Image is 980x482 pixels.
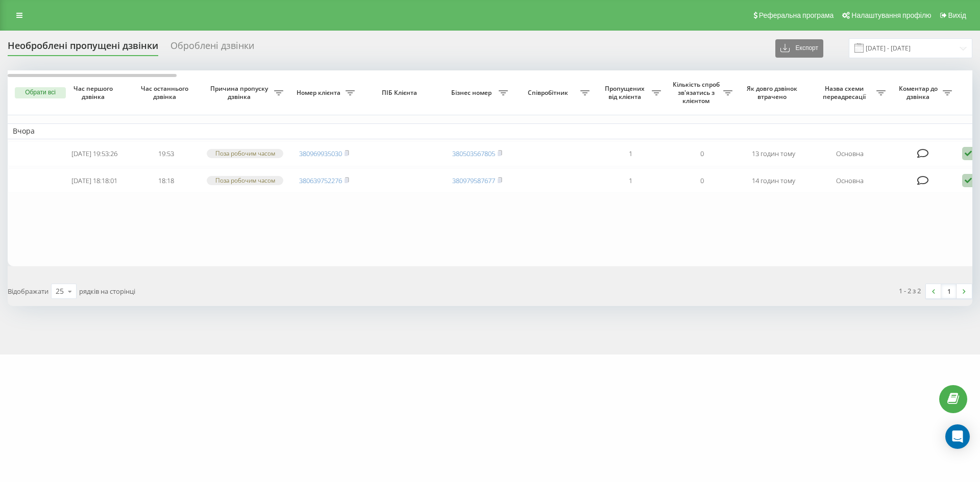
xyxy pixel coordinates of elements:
td: 14 годин тому [738,168,809,193]
a: 1 [941,284,957,298]
span: Бізнес номер [447,89,499,97]
span: Пропущених від клієнта [600,85,652,100]
span: Час першого дзвінка [67,85,122,100]
span: ПІБ Клієнта [369,89,433,97]
td: Основна [809,168,891,193]
td: 0 [666,141,738,166]
div: Open Intercom Messenger [945,424,970,449]
td: [DATE] 18:18:01 [59,168,130,193]
a: 380969935030 [299,149,342,158]
div: Оброблені дзвінки [170,40,254,56]
span: Час останнього дзвінка [138,85,193,100]
span: Вихід [948,11,966,19]
div: Необроблені пропущені дзвінки [8,40,158,56]
span: Номер клієнта [293,89,346,97]
td: 1 [595,141,666,166]
td: [DATE] 19:53:26 [59,141,130,166]
span: Причина пропуску дзвінка [207,85,274,100]
button: Експорт [775,39,823,58]
span: Співробітник [518,89,580,97]
a: 380979587677 [452,176,495,185]
span: Налаштування профілю [851,11,931,19]
div: 1 - 2 з 2 [899,286,921,296]
span: Назва схеми переадресації [814,85,876,100]
td: 0 [666,168,738,193]
span: Реферальна програма [759,11,834,19]
span: Як довго дзвінок втрачено [746,85,801,100]
td: 18:18 [130,168,202,193]
td: 19:53 [130,141,202,166]
div: 25 [56,286,64,296]
span: рядків на сторінці [79,287,135,296]
button: Обрати всі [15,87,66,98]
div: Поза робочим часом [207,149,283,158]
span: Відображати [8,287,48,296]
span: Кількість спроб зв'язатись з клієнтом [671,81,723,105]
a: 380639752276 [299,176,342,185]
div: Поза робочим часом [207,176,283,185]
td: 1 [595,168,666,193]
td: 13 годин тому [738,141,809,166]
a: 380503567805 [452,149,495,158]
span: Коментар до дзвінка [896,85,943,100]
td: Основна [809,141,891,166]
